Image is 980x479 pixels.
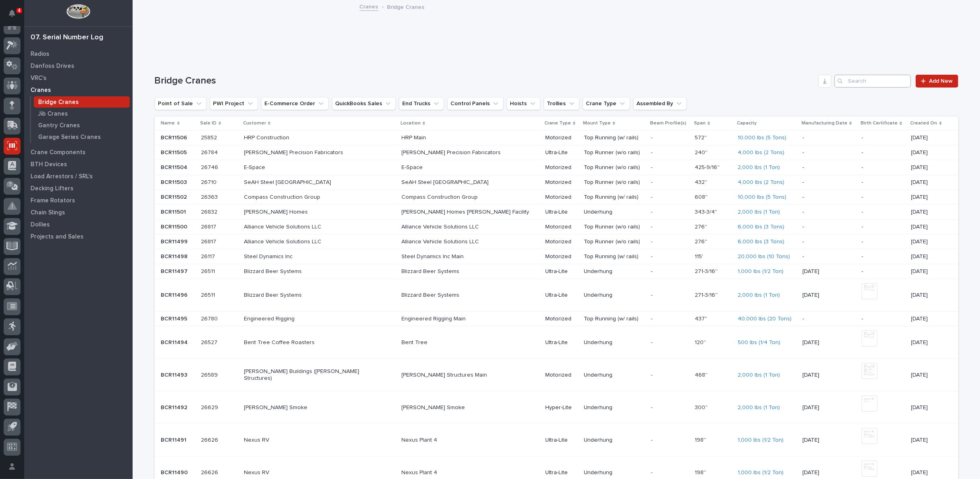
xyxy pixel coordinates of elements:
p: Ultra-Lite [545,469,577,476]
p: Motorized [545,164,577,171]
p: SeAH Steel [GEOGRAPHIC_DATA] [401,179,539,186]
p: - [861,209,905,216]
p: 26511 [201,267,217,275]
a: 20,000 lbs (10 Tons) [738,253,790,260]
p: 26629 [201,403,220,411]
p: - [802,209,855,216]
a: Projects and Sales [24,230,133,243]
p: 26780 [201,314,219,322]
p: - [802,179,855,186]
p: Top Runner (w/o rails) [584,179,644,186]
a: Garage Series Cranes [31,131,133,143]
a: Cranes [360,2,378,11]
p: - [861,135,905,141]
a: 4,000 lbs (2 Tons) [738,149,784,156]
p: 271-3/16'' [695,267,719,275]
a: Frame Rotators [24,194,133,206]
p: - [651,253,688,260]
p: BCR11504 [161,163,189,171]
p: Ultra-Lite [545,339,577,346]
p: Radios [31,51,49,58]
p: Nexus Plant 4 [401,469,539,476]
div: 07. Serial Number Log [31,33,103,42]
p: Ultra-Lite [545,149,577,156]
tr: BCR11504BCR11504 2674626746 E-SpaceE-SpaceMotorizedTop Runner (w/o rails)-425-9/16''425-9/16'' 2,... [155,160,958,175]
tr: BCR11491BCR11491 2662626626 Nexus RVNexus Plant 4Ultra-LiteUnderhung-198''198'' 1,000 lbs (1/2 To... [155,424,958,456]
p: Customer [243,119,266,128]
p: 26117 [201,252,217,260]
p: Garage Series Cranes [38,134,101,141]
tr: BCR11499BCR11499 2681726817 Alliance Vehicle Solutions LLCAlliance Vehicle Solutions LLCMotorized... [155,234,958,249]
p: 26626 [201,435,220,444]
p: - [651,135,688,141]
p: - [651,316,688,322]
p: - [802,164,855,171]
p: Alliance Vehicle Solutions LLC [401,238,539,245]
p: Bent Tree Coffee Roasters [244,339,385,346]
tr: BCR11501BCR11501 2683226832 [PERSON_NAME] Homes[PERSON_NAME] Homes [PERSON_NAME] FacilityUltra-Li... [155,205,958,220]
p: - [802,238,855,245]
p: Underhung [584,437,644,444]
p: [DATE] [802,469,855,476]
p: 25852 [201,133,219,141]
p: - [802,224,855,230]
tr: BCR11497BCR11497 2651126511 Blizzard Beer SystemsBlizzard Beer SystemsUltra-LiteUnderhung-271-3/1... [155,264,958,279]
a: 1,000 lbs (1/2 Ton) [738,437,784,444]
p: Engineered Rigging [244,316,385,322]
p: [PERSON_NAME] Structures Main [401,372,539,379]
a: 2,000 lbs (1 Ton) [738,372,780,379]
p: 26626 [201,468,220,476]
button: E-Commerce Order [261,97,329,110]
p: Motorized [545,224,577,230]
p: Top Runner (w/o rails) [584,224,644,230]
a: Crane Components [24,146,133,158]
a: 10,000 lbs (5 Tons) [738,135,786,141]
p: - [802,316,855,322]
p: BCR11491 [161,435,188,444]
p: BCR11494 [161,338,190,346]
p: Name [161,119,175,128]
a: 500 lbs (1/4 Ton) [738,339,780,346]
p: - [802,135,855,141]
p: BCR11495 [161,314,189,322]
p: [DATE] [802,372,855,379]
p: 240'' [695,148,709,156]
p: [DATE] [911,339,945,346]
p: Compass Construction Group [244,194,385,201]
p: - [651,268,688,275]
p: Engineered Rigging Main [401,316,539,322]
p: 198'' [695,435,708,444]
p: Underhung [584,292,644,299]
p: - [861,149,905,156]
a: Chain Slings [24,206,133,218]
p: Projects and Sales [31,233,84,241]
tr: BCR11493BCR11493 2658926589 [PERSON_NAME] Buildings ([PERSON_NAME] Structures)[PERSON_NAME] Struc... [155,359,958,391]
p: Cranes [31,87,51,94]
div: Notifications4 [10,10,20,22]
a: BTH Devices [24,158,133,170]
p: 26511 [201,290,217,299]
a: 10,000 lbs (5 Tons) [738,194,786,201]
p: BCR11502 [161,192,189,201]
p: BTH Devices [31,161,67,168]
a: Dollies [24,218,133,230]
p: - [861,224,905,230]
p: 26589 [201,370,219,379]
p: Motorized [545,372,577,379]
p: - [651,179,688,186]
a: 6,000 lbs (3 Tons) [738,238,784,245]
p: Top Running (w/ rails) [584,194,644,201]
p: - [651,372,688,379]
p: Load Arrestors / SRL's [31,173,93,180]
p: HRP Construction [244,135,385,141]
span: Add New [929,78,953,84]
p: Underhung [584,372,644,379]
p: [DATE] [802,292,855,299]
p: - [651,149,688,156]
p: [PERSON_NAME] Buildings ([PERSON_NAME] Structures) [244,368,385,382]
p: - [651,209,688,216]
p: Steel Dynamics Inc [244,253,385,260]
p: 26817 [201,222,218,230]
p: - [651,437,688,444]
a: Bridge Cranes [31,96,133,108]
